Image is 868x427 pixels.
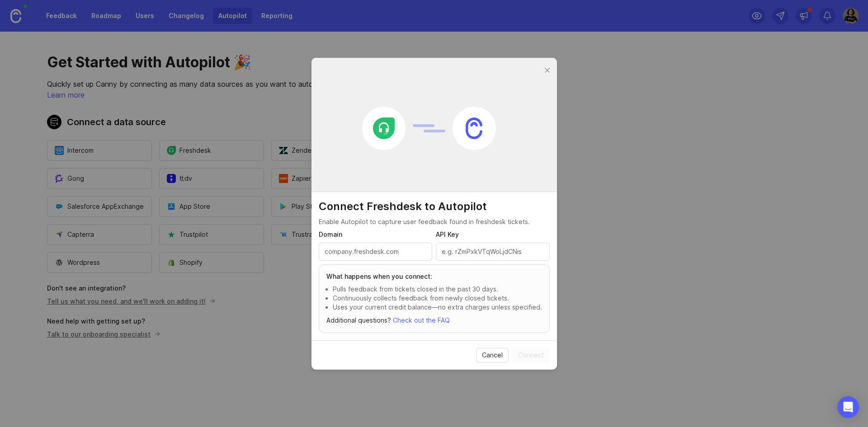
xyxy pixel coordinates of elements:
p: Enable Autopilot to capture user feedback found in freshdesk tickets. [319,217,550,226]
input: Domain [325,247,427,257]
p: Continuously collects feedback from newly closed tickets. [333,294,542,303]
p: Pulls feedback from tickets closed in the past 30 days. [333,285,542,294]
span: Cancel [482,351,503,360]
p: Additional questions? [326,315,542,325]
h3: What happens when you connect: [326,272,542,281]
h2: Connect Freshdesk to Autopilot [319,199,550,214]
a: Check out the FAQ [393,316,450,324]
div: Open Intercom Messenger [837,396,859,418]
p: API Key [436,230,459,239]
button: Cancel [476,348,509,362]
input: API Key [442,247,544,257]
p: Uses your current credit balance—no extra charges unless specified. [333,303,542,312]
p: Domain [319,230,342,239]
